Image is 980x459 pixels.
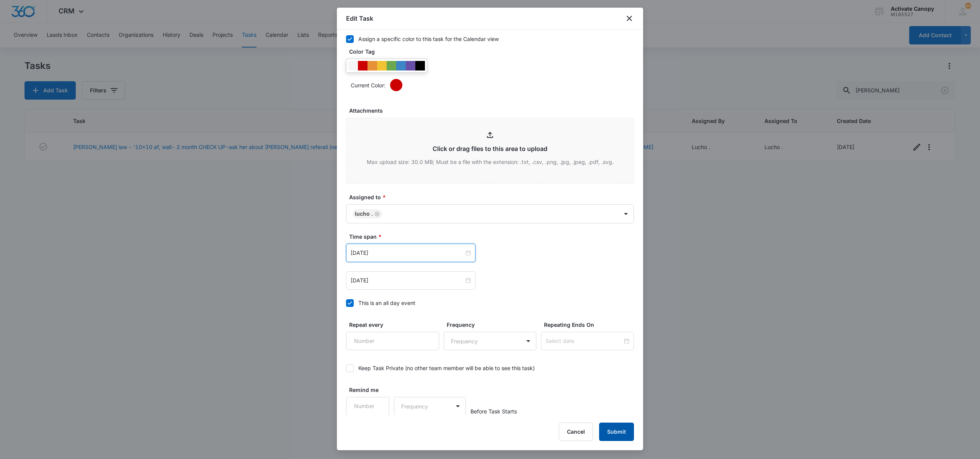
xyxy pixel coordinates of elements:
[349,321,442,329] label: Repeat every
[373,211,380,216] div: Remove Lucho .
[415,61,425,70] div: #000000
[470,407,517,415] span: Before Task Starts
[447,321,540,329] label: Frequency
[351,276,464,285] input: Sep 23, 2025
[351,249,464,257] input: Sep 23, 2025
[377,61,387,70] div: #f1c232
[346,35,634,43] label: Assign a specific color to this task for the Calendar view
[348,61,358,70] div: #F6F6F6
[625,14,634,23] button: close
[599,423,634,441] button: Submit
[351,81,385,89] p: Current Color:
[544,321,637,329] label: Repeating Ends On
[387,61,396,70] div: #6aa84f
[349,193,637,201] label: Assigned to
[367,61,377,70] div: #e69138
[358,364,535,372] div: Keep Task Private (no other team member will be able to see this task)
[546,337,622,345] input: Select date
[349,48,637,56] label: Color Tag
[349,386,392,394] label: Remind me
[346,14,373,23] h1: Edit Task
[406,61,415,70] div: #674ea7
[358,61,367,70] div: #CC0000
[396,61,406,70] div: #3d85c6
[559,423,593,441] button: Cancel
[349,233,637,241] label: Time span
[346,332,439,350] input: Number
[355,211,373,216] div: Lucho .
[358,299,415,307] div: This is an all day event
[349,107,637,115] label: Attachments
[346,397,389,415] input: Number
